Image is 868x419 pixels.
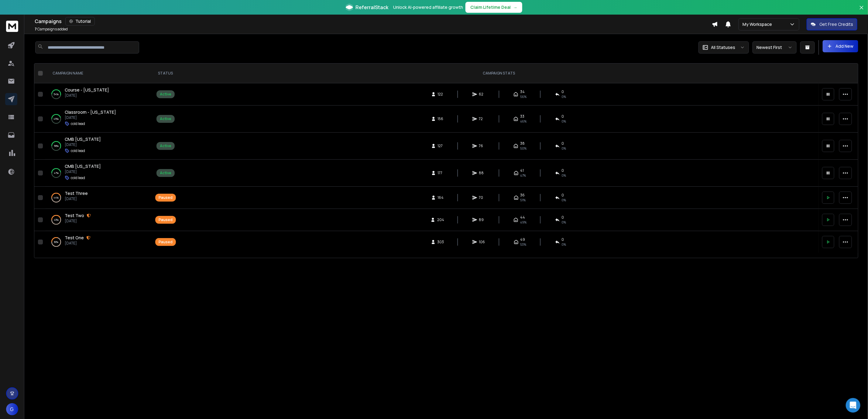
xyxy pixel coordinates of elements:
div: Campaigns [35,17,712,26]
p: cold lead [71,175,85,180]
p: [DATE] [65,241,91,246]
span: 0 % [562,220,566,225]
button: Add New [823,40,858,52]
span: 0 % [562,173,566,178]
td: 47%CMB [US_STATE][DATE]cold lead [45,160,152,187]
span: 0 [562,193,564,198]
p: My Workspace [743,21,774,27]
span: 156 [438,116,444,121]
td: 30%Test One[DATE] [45,231,152,253]
p: 44 % [54,195,59,201]
span: 0 % [562,119,566,124]
th: CAMPAIGN NAME [45,64,152,83]
span: 0 % [562,94,566,99]
p: All Statuses [711,44,735,50]
span: 0 [562,141,564,146]
span: 49 [520,237,525,242]
span: 0 [562,215,564,220]
button: Tutorial [65,17,95,26]
span: ReferralStack [355,4,388,11]
div: Paused [159,217,173,222]
p: Campaigns added [35,27,68,32]
th: STATUS [152,64,180,83]
span: 50 % [520,146,527,151]
a: Course - [US_STATE] [65,87,109,93]
span: 0 % [562,146,566,151]
p: 45 % [54,116,59,122]
span: 62 [479,92,485,97]
p: [DATE] [65,196,88,201]
div: Active [160,171,171,175]
span: 53 % [520,242,527,247]
td: 43%Test Two[DATE] [45,209,152,231]
a: Test Three [65,190,88,196]
span: 204 [437,217,444,222]
a: CMB [US_STATE] [65,136,101,142]
span: 0 [562,168,564,173]
span: 0 % [562,242,566,247]
span: 106 [479,240,485,244]
td: 54%Course - [US_STATE][DATE] [45,83,152,106]
th: CAMPAIGN STATS [180,64,818,83]
div: Paused [159,195,173,200]
span: 89 [479,217,485,222]
p: [DATE] [65,142,101,147]
p: 59 % [54,143,59,149]
span: 49 % [520,220,527,225]
span: 0 % [562,198,566,203]
span: 47 % [520,173,526,178]
span: 41 [520,168,524,173]
p: 30 % [54,239,59,245]
p: Get Free Credits [819,21,853,27]
span: 34 [520,89,525,94]
span: Classroom - [US_STATE] [65,109,116,115]
span: 44 [520,215,525,220]
p: [DATE] [65,219,91,223]
td: 45%Classroom - [US_STATE][DATE]cold lead [45,106,152,133]
span: 46 % [520,119,527,124]
span: 0 [562,89,564,94]
span: 0 [562,114,564,119]
p: cold lead [71,121,85,126]
span: 303 [437,240,444,244]
td: 59%CMB [US_STATE][DATE]cold lead [45,133,152,160]
span: 88 [479,171,485,175]
span: 51 % [520,198,526,203]
span: 72 [479,116,485,121]
div: Open Intercom Messenger [846,398,860,413]
div: Active [160,92,171,97]
span: 177 [438,171,444,175]
div: Paused [159,240,173,244]
span: 122 [438,92,444,97]
span: Test Two [65,213,84,218]
div: Active [160,116,171,121]
p: 43 % [54,217,59,223]
span: 70 [479,195,485,200]
p: [DATE] [65,169,101,174]
button: Newest First [753,41,797,54]
span: 33 [520,114,524,119]
td: 44%Test Three[DATE] [45,187,152,209]
a: CMB [US_STATE] [65,163,101,169]
span: 0 [562,237,564,242]
p: [DATE] [65,115,116,120]
span: 36 [520,193,525,198]
p: [DATE] [65,93,109,98]
span: 7 [35,26,37,32]
button: Get Free Credits [807,18,857,30]
button: G [6,403,18,415]
p: cold lead [71,148,85,153]
span: 38 [520,141,525,146]
span: 164 [438,195,444,200]
p: Unlock AI-powered affiliate growth [393,4,463,10]
span: → [513,4,517,10]
p: 54 % [54,91,59,97]
a: Test One [65,235,84,241]
span: CMB [US_STATE] [65,136,101,142]
div: Active [160,144,171,148]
